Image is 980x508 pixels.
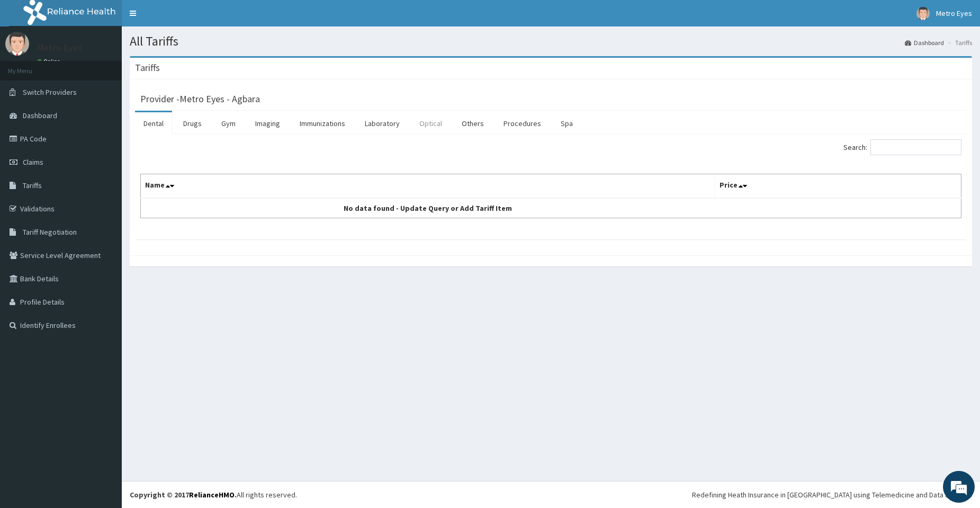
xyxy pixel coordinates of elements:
[453,112,492,135] a: Others
[495,112,550,135] a: Procedures
[411,112,451,135] a: Optical
[715,174,961,199] th: Price
[140,94,260,104] h3: Provider - Metro Eyes - Agbara
[189,490,235,500] a: RelianceHMO
[916,7,930,20] img: User Image
[23,227,77,237] span: Tariff Negotiation
[945,38,972,47] li: Tariffs
[135,63,160,73] h3: Tariffs
[247,112,289,135] a: Imaging
[23,157,43,167] span: Claims
[905,38,944,47] a: Dashboard
[175,112,210,135] a: Drugs
[130,490,237,500] strong: Copyright © 2017 .
[130,34,972,48] h1: All Tariffs
[141,174,715,199] th: Name
[23,181,42,190] span: Tariffs
[356,112,408,135] a: Laboratory
[37,43,83,52] p: Metro Eyes
[37,58,62,65] a: Online
[135,112,172,135] a: Dental
[692,489,972,500] div: Redefining Heath Insurance in [GEOGRAPHIC_DATA] using Telemedicine and Data Science!
[23,87,77,97] span: Switch Providers
[552,112,581,135] a: Spa
[122,481,980,508] footer: All rights reserved.
[213,112,244,135] a: Gym
[870,139,961,155] input: Search:
[936,8,972,18] span: Metro Eyes
[291,112,354,135] a: Immunizations
[141,198,715,218] td: No data found - Update Query or Add Tariff Item
[5,32,29,56] img: User Image
[843,139,961,155] label: Search:
[23,111,57,120] span: Dashboard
